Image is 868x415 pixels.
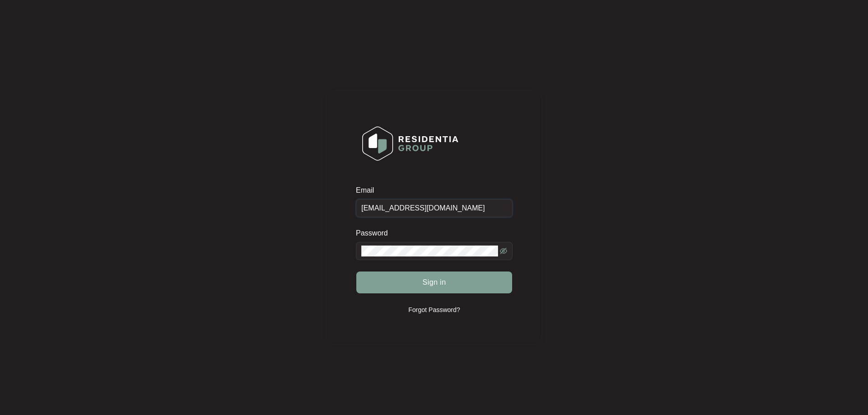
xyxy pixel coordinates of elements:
[356,186,380,195] label: Email
[500,247,507,255] span: eye-invisible
[422,277,446,288] span: Sign in
[408,305,460,314] p: Forgot Password?
[356,199,513,217] input: Email
[356,120,464,167] img: Login Logo
[361,246,498,256] input: Password
[356,272,512,293] button: Sign in
[356,229,395,238] label: Password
